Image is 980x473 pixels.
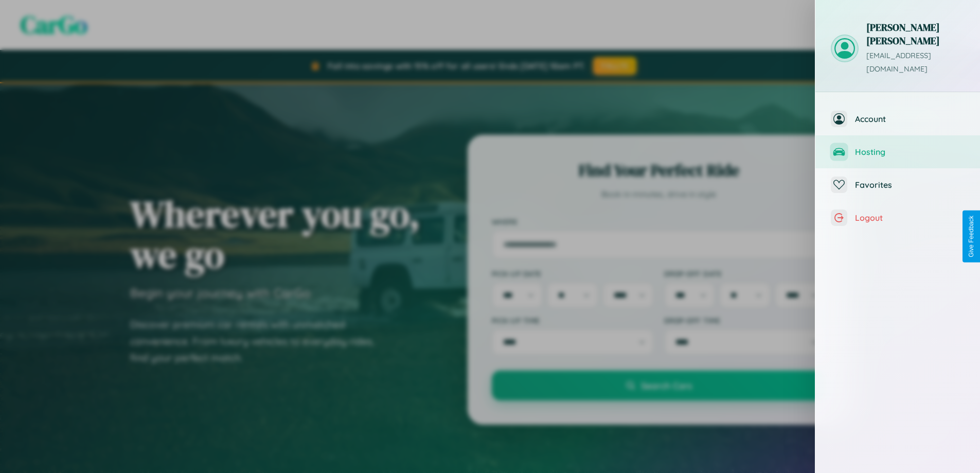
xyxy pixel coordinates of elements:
[855,180,965,190] span: Favorites
[866,21,965,47] h3: [PERSON_NAME] [PERSON_NAME]
[855,147,965,157] span: Hosting
[815,201,980,234] button: Logout
[815,102,980,135] button: Account
[815,168,980,201] button: Favorites
[815,135,980,168] button: Hosting
[968,216,975,257] div: Give Feedback
[866,49,965,76] p: [EMAIL_ADDRESS][DOMAIN_NAME]
[855,114,965,124] span: Account
[855,213,965,223] span: Logout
